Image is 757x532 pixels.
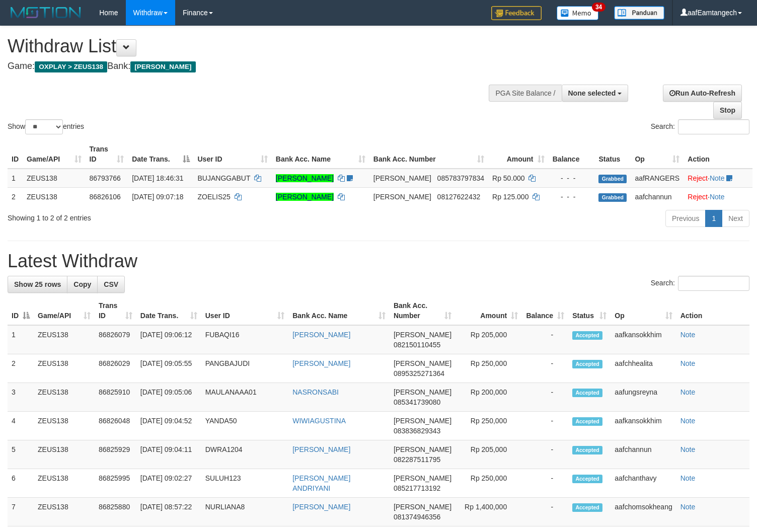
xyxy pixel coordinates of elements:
[489,85,561,102] div: PGA Site Balance /
[292,359,350,367] a: [PERSON_NAME]
[201,325,288,354] td: FUBAQI16
[394,445,451,453] span: [PERSON_NAME]
[373,174,431,182] span: [PERSON_NAME]
[373,193,431,201] span: [PERSON_NAME]
[611,469,676,498] td: aafchanthavy
[598,193,627,202] span: Grabbed
[680,388,696,396] a: Note
[136,469,201,498] td: [DATE] 09:02:27
[394,341,440,349] span: Copy 082150110455 to clipboard
[95,469,136,498] td: 86825995
[8,36,495,56] h1: Withdraw List
[292,388,339,396] a: NASRONSABI
[663,85,742,102] a: Run Auto-Refresh
[8,383,34,412] td: 3
[90,193,121,201] span: 86826106
[8,440,34,469] td: 5
[394,427,440,435] span: Copy 083836829343 to clipboard
[651,119,749,134] label: Search:
[680,417,696,425] a: Note
[292,331,350,339] a: [PERSON_NAME]
[95,383,136,412] td: 86825910
[8,61,495,71] h4: Game: Bank:
[136,412,201,440] td: [DATE] 09:04:52
[14,280,61,288] span: Show 25 rows
[292,417,346,425] a: WIWIAGUSTINA
[201,383,288,412] td: MAULANAAA01
[136,325,201,354] td: [DATE] 09:06:12
[73,280,91,288] span: Copy
[8,276,67,293] a: Show 25 rows
[394,474,451,482] span: [PERSON_NAME]
[680,331,696,339] a: Note
[665,210,706,227] a: Previous
[8,354,34,383] td: 2
[631,187,684,206] td: aafchannun
[572,360,602,368] span: Accepted
[198,174,251,182] span: BUJANGGABUT
[35,61,107,72] span: OXPLAY > ZEUS138
[456,296,522,325] th: Amount: activate to sort column ascending
[8,498,34,526] td: 7
[8,169,23,188] td: 1
[136,383,201,412] td: [DATE] 09:05:06
[456,440,522,469] td: Rp 205,000
[95,296,136,325] th: Trans ID: activate to sort column ascending
[34,440,95,469] td: ZEUS138
[95,325,136,354] td: 86826079
[710,193,725,201] a: Note
[488,140,549,169] th: Amount: activate to sort column ascending
[201,296,288,325] th: User ID: activate to sort column ascending
[456,498,522,526] td: Rp 1,400,000
[491,6,542,20] img: Feedback.jpg
[8,412,34,440] td: 4
[680,359,696,367] a: Note
[572,446,602,454] span: Accepted
[631,140,684,169] th: Op: activate to sort column ascending
[572,503,602,512] span: Accepted
[390,296,456,325] th: Bank Acc. Number: activate to sort column ascending
[688,174,708,182] a: Reject
[194,140,272,169] th: User ID: activate to sort column ascending
[34,412,95,440] td: ZEUS138
[276,174,334,182] a: [PERSON_NAME]
[522,325,568,354] td: -
[568,296,611,325] th: Status: activate to sort column ascending
[23,187,86,206] td: ZEUS138
[292,503,350,511] a: [PERSON_NAME]
[136,498,201,526] td: [DATE] 08:57:22
[86,140,128,169] th: Trans ID: activate to sort column ascending
[95,354,136,383] td: 86826029
[678,119,749,134] input: Search:
[292,445,350,453] a: [PERSON_NAME]
[34,383,95,412] td: ZEUS138
[97,276,125,293] a: CSV
[522,296,568,325] th: Balance: activate to sort column ascending
[522,383,568,412] td: -
[201,412,288,440] td: YANDA50
[456,354,522,383] td: Rp 250,000
[95,412,136,440] td: 86826048
[522,469,568,498] td: -
[8,187,23,206] td: 2
[394,331,451,339] span: [PERSON_NAME]
[611,325,676,354] td: aafkansokkhim
[394,503,451,511] span: [PERSON_NAME]
[201,440,288,469] td: DWRA1204
[522,354,568,383] td: -
[611,354,676,383] td: aafchhealita
[713,102,742,119] a: Stop
[522,412,568,440] td: -
[394,398,440,406] span: Copy 085341739080 to clipboard
[572,389,602,397] span: Accepted
[522,440,568,469] td: -
[201,354,288,383] td: PANGBAJUDI
[437,174,484,182] span: Copy 085783797834 to clipboard
[553,173,591,183] div: - - -
[684,187,752,206] td: ·
[132,174,183,182] span: [DATE] 18:46:31
[104,280,118,288] span: CSV
[8,140,23,169] th: ID
[394,513,440,521] span: Copy 081374946356 to clipboard
[8,325,34,354] td: 1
